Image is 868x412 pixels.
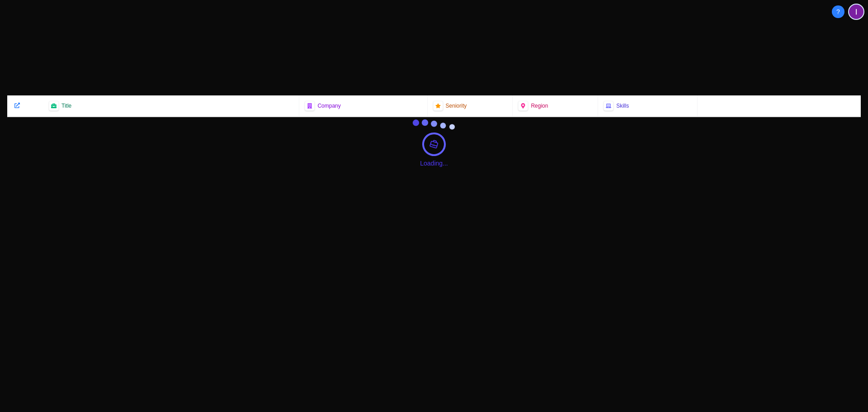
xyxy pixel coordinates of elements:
[446,102,467,109] span: Seniority
[616,102,629,109] span: Skills
[849,5,863,19] img: User avatar
[317,102,340,109] span: Company
[61,102,71,109] span: Title
[848,4,864,20] button: User menu
[836,7,840,16] span: ?
[420,159,448,168] div: Loading...
[832,5,844,18] button: About Techjobs
[531,102,548,109] span: Region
